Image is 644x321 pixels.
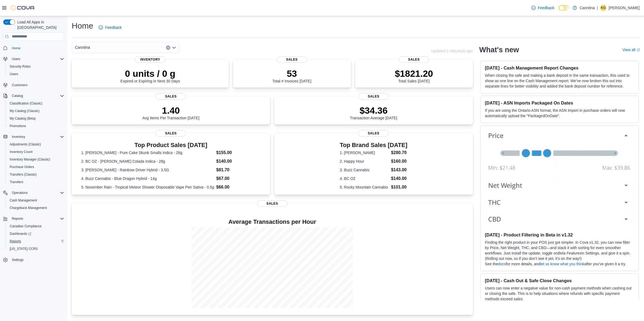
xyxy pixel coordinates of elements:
[5,222,66,230] button: Canadian Compliance
[8,197,64,204] span: Cash Management
[340,159,389,164] dt: 2. Happy Hour
[5,163,66,171] button: Purchase Orders
[8,231,33,237] a: Dashboards
[10,239,21,243] span: Reports
[8,205,49,211] a: Chargeback Management
[8,149,35,155] a: Inventory Count
[10,215,64,222] span: Reports
[8,156,52,163] a: Inventory Manager (Classic)
[8,179,64,185] span: Transfers
[216,184,261,190] dd: $66.00
[8,71,64,77] span: Users
[5,178,66,186] button: Transfers
[10,124,26,128] span: Promotions
[5,107,66,115] button: My Catalog (Classic)
[1,256,66,264] button: Settings
[8,115,38,122] a: My Catalog (Beta)
[120,68,180,83] div: Expired or Expiring in Next 30 Days
[272,68,311,79] p: 53
[156,93,186,100] span: Sales
[485,100,634,106] h3: [DATE] - ASN Imports Packaged On Dates
[558,251,581,255] em: Beta Features
[10,198,37,203] span: Cash Management
[350,105,397,116] p: $34.36
[3,42,64,278] nav: Complex example
[272,68,311,83] div: Total # Invoices [DATE]
[10,56,22,62] button: Users
[485,108,634,118] p: If you are using the Ontario ASN format, the ASN Import in purchase orders will now automatically...
[8,141,43,148] a: Adjustments (Classic)
[485,278,634,283] h3: [DATE] - Cash Out & Safe Close Changes
[120,68,180,79] p: 0 units / 0 g
[5,63,66,70] button: Security Roles
[10,45,64,51] span: Home
[391,175,407,182] dd: $140.00
[391,184,407,190] dd: $101.00
[8,179,25,185] a: Transfers
[5,122,66,130] button: Promotions
[1,92,66,100] button: Catalog
[172,46,176,50] button: Open list of options
[5,156,66,163] button: Inventory Manager (Classic)
[10,215,25,222] button: Reports
[609,5,640,11] p: [PERSON_NAME]
[1,81,66,89] button: Customers
[156,130,186,137] span: Sales
[10,93,64,99] span: Catalog
[8,100,64,107] span: Classification (Classic)
[142,105,199,116] p: 1.40
[10,45,23,51] a: Home
[5,245,66,253] button: [US_STATE] CCRS
[12,191,28,195] span: Operations
[8,164,36,170] a: Purchase Orders
[431,49,473,53] p: Updated 1 minute(s) ago
[10,165,34,169] span: Purchase Orders
[340,142,407,148] h3: Top Brand Sales [DATE]
[10,134,64,140] span: Inventory
[540,262,584,266] a: let us know what you think
[10,116,36,121] span: My Catalog (Beta)
[12,94,23,98] span: Catalog
[340,176,389,181] dt: 4. BC OZ
[10,134,27,140] button: Inventory
[8,71,20,77] a: Users
[8,115,64,122] span: My Catalog (Beta)
[10,56,64,62] span: Users
[559,5,570,11] input: Dark Mode
[10,190,64,196] span: Operations
[10,247,38,251] span: [US_STATE] CCRS
[10,232,31,236] span: Dashboards
[538,5,554,11] span: Feedback
[5,230,66,238] a: Dashboards
[216,158,261,165] dd: $140.00
[10,224,41,228] span: Canadian Compliance
[350,105,397,120] div: Transaction Average [DATE]
[105,25,122,30] span: Feedback
[142,105,199,120] div: Avg Items Per Transaction [DATE]
[5,197,66,204] button: Cash Management
[8,223,64,229] span: Canadian Compliance
[10,256,64,263] span: Settings
[75,44,90,51] span: Canntina
[12,135,25,139] span: Inventory
[8,171,64,178] span: Transfers (Classic)
[10,172,37,177] span: Transfers (Classic)
[72,20,93,31] h1: Home
[1,55,66,63] button: Users
[8,141,64,148] span: Adjustments (Classic)
[12,217,23,221] span: Reports
[10,82,30,88] a: Customers
[395,68,433,79] p: $1821.20
[479,46,519,54] h2: What's new
[636,48,640,52] svg: External link
[11,5,35,11] img: Cova
[8,238,64,245] span: Reports
[485,285,634,302] p: Users can now enter a negative value for non-cash payment methods when cashing out or closing the...
[10,109,40,113] span: My Catalog (Classic)
[81,150,214,155] dt: 1. [PERSON_NAME] - Pure Cake Skunk Smalls Indica - 28g
[8,100,44,107] a: Classification (Classic)
[10,180,23,184] span: Transfers
[5,204,66,212] button: Chargeback Management
[81,176,214,181] dt: 4. Buzz Cannabis - Blue Dragon Hybrid - 14g
[81,167,214,173] dt: 3. [PERSON_NAME] - Rainbow Driver Hybrid - 3.5G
